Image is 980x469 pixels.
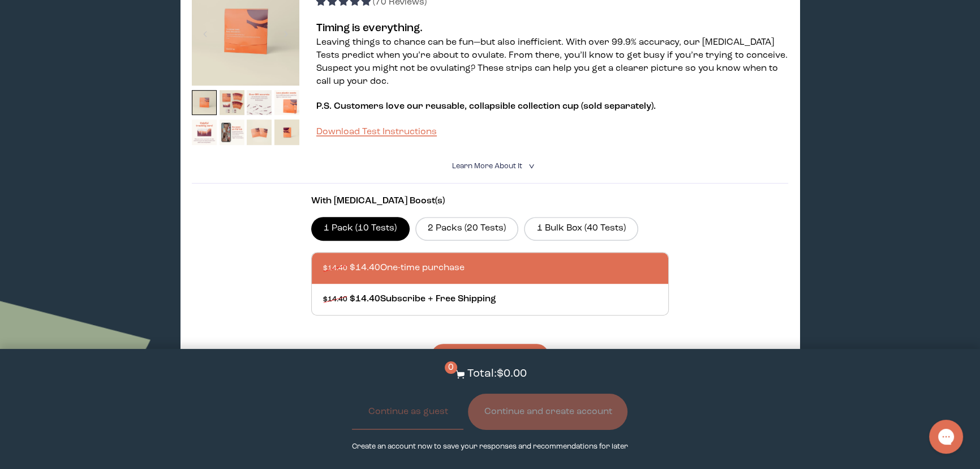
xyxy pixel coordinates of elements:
[445,361,457,374] span: 0
[316,36,788,88] p: Leaving things to chance can be fun—but also inefficient. With over 99.9% accuracy, our [MEDICAL_...
[352,441,628,452] p: Create an account now to save your responses and recommendations for later
[525,163,536,169] i: <
[274,90,300,116] img: thumbnail image
[316,102,654,111] span: P.S. Customers love our reusable, collapsible collection cup (sold separately)
[247,90,272,116] img: thumbnail image
[923,416,969,458] iframe: Gorgias live chat messenger
[247,120,272,145] img: thumbnail image
[311,217,410,241] label: 1 Pack (10 Tests)
[316,127,437,137] a: Download Test Instructions
[220,120,245,145] img: thumbnail image
[192,120,217,145] img: thumbnail image
[352,394,463,430] button: Continue as guest
[311,195,669,208] p: With [MEDICAL_DATA] Boost(s)
[524,217,638,241] label: 1 Bulk Box (40 Tests)
[467,366,527,382] p: Total: $0.00
[220,90,245,116] img: thumbnail image
[452,163,522,170] span: Learn More About it
[192,90,217,116] img: thumbnail image
[654,102,656,111] span: .
[431,344,549,368] button: Add to Cart - $14.40
[415,217,519,241] label: 2 Packs (20 Tests)
[316,23,423,34] strong: Timing is everything.
[274,120,300,145] img: thumbnail image
[468,394,627,430] button: Continue and create account
[452,161,528,172] summary: Learn More About it <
